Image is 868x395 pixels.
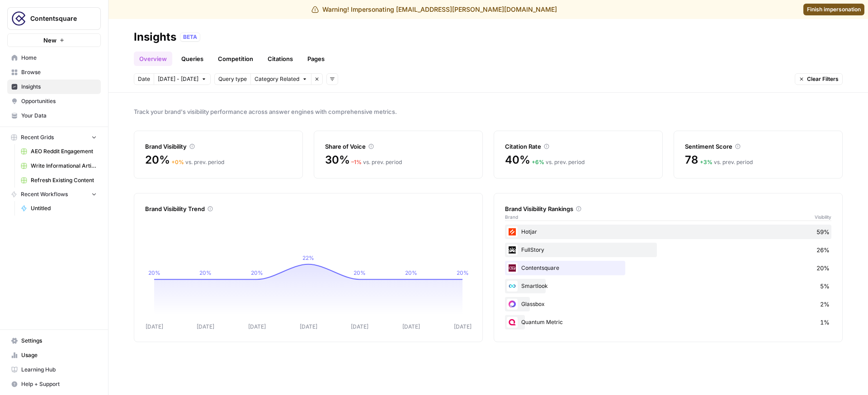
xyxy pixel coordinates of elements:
span: AEO Reddit Engagement [31,147,97,155]
span: 2% [820,300,830,309]
span: Finish impersonation [807,5,861,14]
span: 1% [820,318,830,327]
img: wzkvhukvyis4iz6fwi42388od7r3 [507,263,518,273]
a: Your Data [7,108,101,123]
div: FullStory [505,243,831,257]
div: Smartlook [505,279,831,293]
a: Home [7,51,101,65]
span: + 3 % [700,159,712,165]
div: vs. prev. period [171,158,224,166]
span: Your Data [21,112,97,120]
span: Untitled [31,204,97,212]
span: Contentsquare [30,14,85,23]
a: Settings [7,334,101,348]
span: Browse [21,68,97,76]
div: Sentiment Score [685,142,831,151]
a: Untitled [17,201,101,216]
span: Category Related [255,75,299,83]
tspan: [DATE] [351,323,368,330]
tspan: [DATE] [248,323,266,330]
a: Competition [212,52,259,66]
span: Write Informational Article [31,162,97,170]
a: Overview [134,52,172,66]
button: Recent Grids [7,131,101,144]
button: New [7,33,101,47]
div: Glassbox [505,297,831,311]
span: Settings [21,337,97,345]
a: Finish impersonation [803,4,864,15]
span: 59% [816,227,830,236]
img: wbaihhag19gzixoae55lax9atvyf [507,226,518,237]
span: Date [138,75,150,83]
a: Pages [302,52,330,66]
span: 78 [685,153,698,167]
div: Contentsquare [505,261,831,275]
span: Insights [21,83,97,91]
tspan: [DATE] [402,323,420,330]
div: vs. prev. period [532,158,585,166]
img: x22y0817k4awfjbo3nr4n6hyldvs [507,281,518,292]
span: Clear Filters [807,75,839,83]
span: Query type [218,75,247,83]
a: Usage [7,348,101,362]
tspan: 20% [405,269,417,276]
button: Workspace: Contentsquare [7,7,101,30]
span: Visibility [815,213,831,221]
span: – 1 % [351,159,362,165]
span: + 0 % [171,159,184,165]
div: Warning! Impersonating [EMAIL_ADDRESS][PERSON_NAME][DOMAIN_NAME] [311,5,557,14]
span: New [43,36,57,45]
button: Help + Support [7,377,101,391]
div: Hotjar [505,225,831,239]
img: Contentsquare Logo [10,10,27,27]
a: Insights [7,80,101,94]
tspan: 20% [148,269,160,276]
span: Recent Workflows [21,190,68,198]
span: Usage [21,351,97,359]
span: 5% [820,282,830,291]
span: + 6 % [532,159,544,165]
span: Refresh Existing Content [31,176,97,184]
div: Quantum Metric [505,315,831,329]
div: Citation Rate [505,142,651,151]
span: 26% [816,245,830,254]
tspan: [DATE] [197,323,214,330]
div: Brand Visibility Rankings [505,204,831,213]
button: Recent Workflows [7,188,101,201]
span: Opportunities [21,97,97,105]
div: BETA [180,33,200,42]
a: Write Informational Article [17,159,101,173]
div: Brand Visibility Trend [145,204,472,213]
button: Clear Filters [795,73,843,85]
div: vs. prev. period [351,158,402,166]
tspan: 20% [354,269,366,276]
a: AEO Reddit Engagement [17,144,101,159]
div: Share of Voice [325,142,472,151]
tspan: 20% [251,269,263,276]
a: Queries [176,52,209,66]
span: 30% [325,153,349,167]
tspan: 20% [457,269,469,276]
tspan: [DATE] [454,323,472,330]
tspan: [DATE] [300,323,317,330]
span: Brand [505,213,518,221]
img: lxz1f62m4vob8scdtnggqzvov8kr [507,299,518,310]
span: 20% [816,263,830,273]
span: [DATE] - [DATE] [158,75,198,83]
img: zwlw6jrss74g2ghqnx2um79zlq1s [507,245,518,255]
span: 20% [145,153,170,167]
a: Browse [7,65,101,80]
a: Refresh Existing Content [17,173,101,188]
img: wmk6rmkowbgrwl1y3mx911ytsw2k [507,317,518,328]
span: Recent Grids [21,133,54,141]
div: vs. prev. period [700,158,753,166]
span: 40% [505,153,530,167]
div: Insights [134,30,176,44]
div: Brand Visibility [145,142,292,151]
a: Citations [262,52,298,66]
span: Track your brand's visibility performance across answer engines with comprehensive metrics. [134,107,843,116]
tspan: 22% [302,254,314,261]
span: Help + Support [21,380,97,388]
a: Learning Hub [7,362,101,377]
a: Opportunities [7,94,101,108]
